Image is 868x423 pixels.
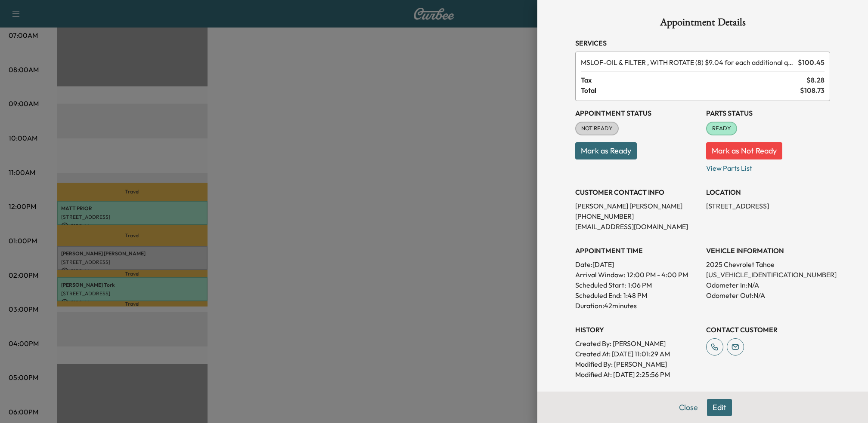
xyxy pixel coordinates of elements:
p: [STREET_ADDRESS] [706,201,830,211]
h3: APPOINTMENT TIME [575,245,699,256]
p: 1:48 PM [623,290,647,300]
p: Odometer In: N/A [706,280,830,290]
span: NOT READY [576,124,618,133]
button: Edit [707,399,732,416]
h3: History [575,325,699,335]
p: 1:06 PM [628,280,652,290]
button: Mark as Ready [575,142,637,159]
p: Arrival Window: [575,270,699,280]
span: $ 8.28 [806,75,825,85]
p: Duration: 42 minutes [575,300,699,311]
span: Tax [581,75,806,85]
p: Created At : [DATE] 11:01:29 AM [575,349,699,359]
h1: Appointment Details [575,17,830,31]
h3: Parts Status [706,108,830,118]
p: Date: [DATE] [575,259,699,270]
p: 2025 Chevrolet Tahoe [706,259,830,270]
h3: CONTACT CUSTOMER [706,325,830,335]
h3: VEHICLE INFORMATION [706,245,830,256]
span: 12:00 PM - 4:00 PM [627,270,688,280]
button: Close [673,399,704,416]
p: Scheduled End: [575,290,622,300]
h3: Services [575,38,830,48]
p: Scheduled Start: [575,280,626,290]
span: $ 100.45 [798,57,825,67]
span: Total [581,85,800,95]
p: [PERSON_NAME] [PERSON_NAME] [575,201,699,211]
button: Mark as Not Ready [706,142,782,159]
p: [EMAIL_ADDRESS][DOMAIN_NAME] [575,221,699,232]
p: View Parts List [706,159,830,173]
p: [PHONE_NUMBER] [575,211,699,221]
p: Modified At : [DATE] 2:25:56 PM [575,369,699,380]
p: [US_VEHICLE_IDENTIFICATION_NUMBER] [706,270,830,280]
h3: LOCATION [706,187,830,197]
span: READY [707,124,736,133]
h3: Appointment Status [575,108,699,118]
p: Created By : [PERSON_NAME] [575,338,699,349]
p: Modified By : [PERSON_NAME] [575,359,699,369]
h3: CUSTOMER CONTACT INFO [575,187,699,197]
p: Odometer Out: N/A [706,290,830,300]
span: OIL & FILTER , WITH ROTATE (8) $9.04 for each additional quart [581,57,794,67]
span: $ 108.73 [800,85,825,95]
